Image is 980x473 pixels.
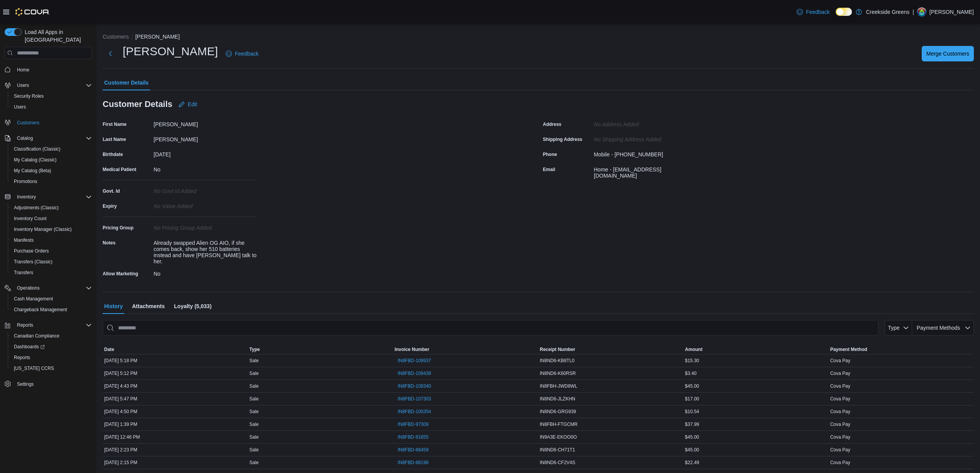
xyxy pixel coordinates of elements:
[11,268,36,277] a: Transfers
[395,381,434,391] button: IN8FBD-108340
[14,118,92,127] span: Customers
[14,64,92,74] span: Home
[830,447,850,453] span: Cova Pay
[11,225,92,234] span: Inventory Manager (Classic)
[8,304,95,315] button: Chargeback Management
[395,420,432,429] button: IN8FBD-97309
[154,185,257,194] div: No Govt Id added
[912,320,974,336] button: Payment Methods
[17,285,40,291] span: Operations
[836,8,852,16] input: Dark Mode
[14,296,53,302] span: Cash Management
[11,294,56,303] a: Cash Management
[794,4,833,20] a: Feedback
[929,7,974,17] p: [PERSON_NAME]
[398,370,431,376] span: IN8FBD-109439
[249,346,260,353] span: Type
[917,325,960,331] span: Payment Methods
[103,188,120,194] label: Govt. Id
[830,346,867,353] span: Payment Method
[14,192,92,202] span: Inventory
[14,65,32,75] a: Home
[683,458,828,467] div: $22.49
[11,257,56,266] a: Transfers (Classic)
[395,369,434,378] button: IN8FBD-109439
[14,270,33,276] span: Transfers
[395,407,434,416] button: IN8FBD-100354
[154,237,257,264] div: Already swapped Alien OG AIO, if she comes back, show her 510 batteries instead and have [PERSON_...
[398,409,431,415] span: IN8FBD-100354
[8,154,95,165] button: My Catalog (Classic)
[395,356,434,365] button: IN8FBD-109937
[11,342,92,351] span: Dashboards
[249,396,259,402] span: Sale
[14,104,26,110] span: Users
[8,224,95,235] button: Inventory Manager (Classic)
[2,80,95,91] button: Users
[683,345,828,354] button: Amount
[11,236,37,245] a: Manifests
[14,320,92,330] span: Reports
[174,298,211,314] span: Loyalty (5,033)
[103,151,123,158] label: Birthdate
[104,434,140,440] span: [DATE] 12:46 PM
[103,271,138,277] label: Allow Marketing
[540,346,575,353] span: Receipt Number
[11,144,64,154] a: Classification (Classic)
[14,283,92,293] span: Operations
[104,447,137,453] span: [DATE] 2:23 PM
[103,345,248,354] button: Date
[103,100,172,109] h3: Customer Details
[104,421,137,427] span: [DATE] 1:39 PM
[683,381,828,391] div: $45.00
[14,205,59,211] span: Adjustments (Classic)
[249,459,259,466] span: Sale
[543,151,557,158] label: Phone
[398,358,431,364] span: IN8FBD-109937
[2,320,95,331] button: Reports
[154,222,257,231] div: No Pricing Group Added
[830,370,850,376] span: Cova Pay
[14,134,36,143] button: Catalog
[540,434,577,440] span: IN9A3E-EKOO0O
[540,447,575,453] span: IN8ND6-CH71T1
[2,117,95,128] button: Customers
[103,136,126,142] label: Last Name
[14,81,92,90] span: Users
[11,225,75,234] a: Inventory Manager (Classic)
[11,305,92,314] span: Chargeback Management
[11,331,63,341] a: Canadian Compliance
[829,345,974,354] button: Payment Method
[14,226,72,232] span: Inventory Manager (Classic)
[683,407,828,416] div: $10.54
[154,133,257,142] div: [PERSON_NAME]
[594,148,663,158] div: Mobile - [PHONE_NUMBER]
[8,144,95,154] button: Classification (Classic)
[398,459,429,466] span: IN8FBD-88198
[8,165,95,176] button: My Catalog (Beta)
[830,409,850,415] span: Cova Pay
[103,203,117,209] label: Expiry
[8,213,95,224] button: Inventory Count
[11,102,29,112] a: Users
[17,381,34,387] span: Settings
[2,64,95,75] button: Home
[395,458,432,467] button: IN8FBD-88198
[14,93,44,99] span: Security Roles
[11,246,92,256] span: Purchase Orders
[123,44,218,59] h1: [PERSON_NAME]
[11,257,92,266] span: Transfers (Classic)
[830,383,850,389] span: Cova Pay
[393,345,538,354] button: Invoice Number
[104,459,137,466] span: [DATE] 2:15 PM
[398,396,431,402] span: IN8FBD-107303
[223,46,262,61] a: Feedback
[11,268,92,277] span: Transfers
[176,97,200,112] button: Edit
[594,133,697,142] div: No Shipping Address added
[14,320,36,330] button: Reports
[103,46,118,61] button: Next
[248,345,393,354] button: Type
[885,320,912,336] button: Type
